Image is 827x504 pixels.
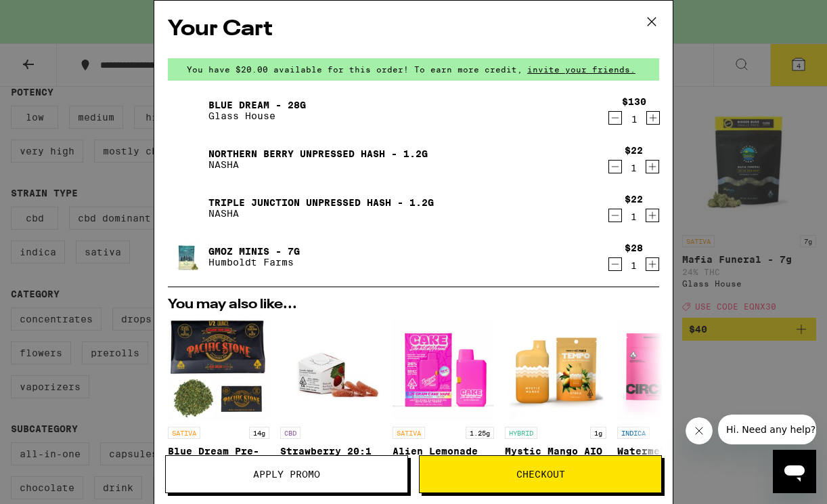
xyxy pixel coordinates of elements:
[168,427,200,439] p: SATIVA
[208,208,434,219] p: NASHA
[646,111,660,125] button: Increment
[280,318,382,486] a: Open page for Strawberry 20:1 CBD:THC Gummies from WYLD
[622,114,646,125] div: 1
[168,446,269,467] p: Blue Dream Pre-Ground - 14g
[522,65,640,74] span: invite your friends.
[419,455,662,493] button: Checkout
[773,450,816,493] iframe: Button to launch messaging window
[466,427,494,439] p: 1.25g
[625,163,643,173] div: 1
[516,469,565,479] span: Checkout
[608,111,622,125] button: Decrement
[168,318,269,420] img: Pacific Stone - Blue Dream Pre-Ground - 14g
[608,257,622,271] button: Decrement
[608,160,622,173] button: Decrement
[625,145,643,156] div: $22
[280,427,300,439] p: CBD
[208,197,434,208] a: Triple Junction Unpressed Hash - 1.2g
[168,14,659,45] h2: Your Cart
[590,427,606,439] p: 1g
[208,100,306,110] a: Blue Dream - 28g
[168,91,206,129] img: Blue Dream - 28g
[617,446,719,467] p: Watermelon Crush AIO - 1g
[393,318,494,486] a: Open page for Alien Lemonade AIO - 1.25g from Cake She Hits Different
[208,110,306,121] p: Glass House
[646,160,659,173] button: Increment
[168,238,206,276] img: GMOz Minis - 7g
[625,243,643,253] div: $28
[393,318,494,420] img: Cake She Hits Different - Alien Lemonade AIO - 1.25g
[617,427,650,439] p: INDICA
[505,427,537,439] p: HYBRID
[646,209,659,222] button: Increment
[187,65,522,74] span: You have $20.00 available for this order! To earn more credit,
[608,209,622,222] button: Decrement
[686,417,713,444] iframe: Close message
[168,58,659,81] div: You have $20.00 available for this order! To earn more credit,invite your friends.
[622,96,646,107] div: $130
[168,140,206,178] img: Northern Berry Unpressed Hash - 1.2g
[718,415,816,444] iframe: Message from company
[625,211,643,222] div: 1
[505,446,606,467] p: Mystic Mango AIO - 1g
[208,257,300,268] p: Humboldt Farms
[208,246,300,257] a: GMOz Minis - 7g
[505,318,606,486] a: Open page for Mystic Mango AIO - 1g from Tempo
[280,446,382,467] p: Strawberry 20:1 CBD:THC Gummies
[617,318,719,420] img: Circles Base Camp - Watermelon Crush AIO - 1g
[505,318,606,420] img: Tempo - Mystic Mango AIO - 1g
[646,257,659,271] button: Increment
[393,427,425,439] p: SATIVA
[165,455,408,493] button: Apply Promo
[280,318,382,420] img: WYLD - Strawberry 20:1 CBD:THC Gummies
[168,298,659,312] h2: You may also like...
[253,469,320,479] span: Apply Promo
[625,260,643,271] div: 1
[617,318,719,486] a: Open page for Watermelon Crush AIO - 1g from Circles Base Camp
[625,194,643,205] div: $22
[249,427,269,439] p: 14g
[208,159,428,170] p: NASHA
[393,446,494,467] p: Alien Lemonade AIO - 1.25g
[168,189,206,227] img: Triple Junction Unpressed Hash - 1.2g
[168,318,269,486] a: Open page for Blue Dream Pre-Ground - 14g from Pacific Stone
[208,148,428,159] a: Northern Berry Unpressed Hash - 1.2g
